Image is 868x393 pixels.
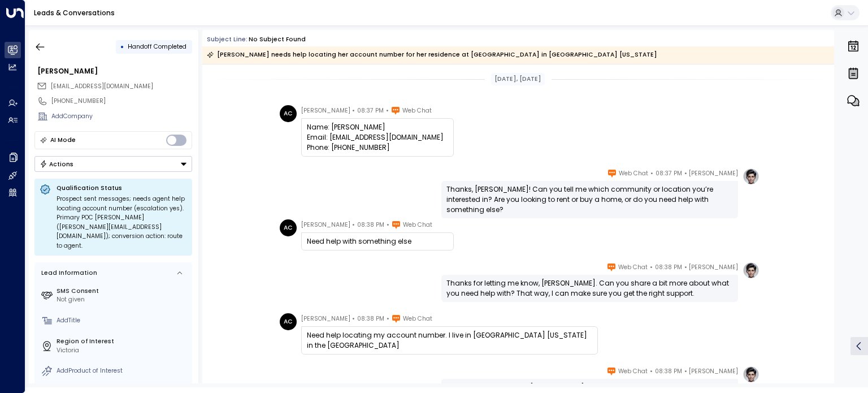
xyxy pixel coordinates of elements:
[357,219,384,231] span: 08:38 PM
[743,168,759,185] img: profile-logo.png
[57,287,189,296] label: SMS Consent
[655,366,682,377] span: 08:38 PM
[743,366,759,383] img: profile-logo.png
[357,313,384,325] span: 08:38 PM
[280,313,297,330] div: AC
[307,122,448,153] div: Name: [PERSON_NAME] Email: [EMAIL_ADDRESS][DOMAIN_NAME] Phone: [PHONE_NUMBER]
[743,262,759,279] img: profile-logo.png
[207,35,248,44] span: Subject Line:
[57,316,189,325] div: AddTitle
[57,184,187,192] p: Qualification Status
[38,269,97,278] div: Lead Information
[650,168,653,179] span: •
[684,262,687,273] span: •
[491,73,545,85] div: [DATE], [DATE]
[50,135,76,146] div: AI Mode
[51,82,153,90] span: [EMAIL_ADDRESS][DOMAIN_NAME]
[656,168,682,179] span: 08:37 PM
[120,39,124,54] div: •
[40,160,74,168] div: Actions
[650,366,653,377] span: •
[689,366,738,377] span: [PERSON_NAME]
[34,8,115,18] a: Leads & Conversations
[618,262,648,273] span: Web Chat
[34,156,192,172] div: Button group with a nested menu
[301,105,350,116] span: [PERSON_NAME]
[352,313,355,325] span: •
[37,66,192,76] div: [PERSON_NAME]
[51,112,192,121] div: AddCompany
[128,42,186,51] span: Handoff Completed
[655,262,682,273] span: 08:38 PM
[402,105,432,116] span: Web Chat
[684,366,687,377] span: •
[619,168,648,179] span: Web Chat
[357,105,384,116] span: 08:37 PM
[689,168,738,179] span: [PERSON_NAME]
[51,82,153,91] span: Acahue.1331@gmail.com
[387,219,389,231] span: •
[57,366,189,375] div: AddProduct of Interest
[352,105,355,116] span: •
[57,337,189,346] label: Region of Interest
[307,330,592,351] div: Need help locating my account number. I live in [GEOGRAPHIC_DATA] [US_STATE] in the [GEOGRAPHIC_D...
[403,313,432,325] span: Web Chat
[650,262,653,273] span: •
[51,97,192,106] div: [PHONE_NUMBER]
[446,184,733,215] div: Thanks, [PERSON_NAME]! Can you tell me which community or location you’re interested in? Are you ...
[403,219,432,231] span: Web Chat
[57,195,187,251] div: Prospect sent messages; needs agent help locating account number (escalation yes). Primary POC [P...
[301,219,350,231] span: [PERSON_NAME]
[280,105,297,122] div: AC
[280,219,297,236] div: AC
[249,35,306,44] div: No subject found
[57,346,189,355] div: Victoria
[34,156,192,172] button: Actions
[207,49,657,61] div: [PERSON_NAME] needs help locating her account number for her residence at [GEOGRAPHIC_DATA] in [G...
[446,278,733,299] div: Thanks for letting me know, [PERSON_NAME]. Can you share a bit more about what you need help with...
[301,313,350,325] span: [PERSON_NAME]
[352,219,355,231] span: •
[684,168,687,179] span: •
[387,313,389,325] span: •
[386,105,389,116] span: •
[618,366,648,377] span: Web Chat
[307,236,448,247] div: Need help with something else
[689,262,738,273] span: [PERSON_NAME]
[57,295,189,304] div: Not given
